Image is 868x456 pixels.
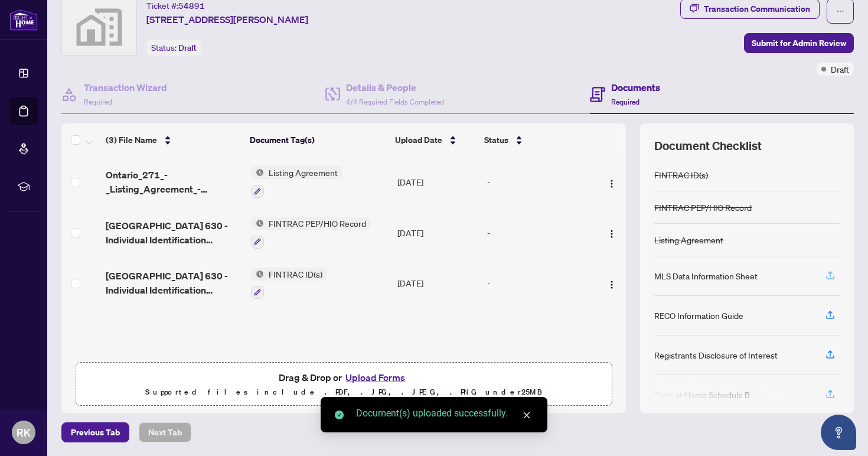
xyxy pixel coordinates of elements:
button: Submit for Admin Review [744,33,854,53]
span: [GEOGRAPHIC_DATA] 630 - Individual Identification Information Record-3.pdf [106,219,242,247]
span: Previous Tab [71,423,120,442]
span: Status [484,133,508,146]
span: 4/4 Required Fields Completed [346,97,444,106]
span: RK [17,424,31,441]
th: Document Tag(s) [245,123,391,157]
div: MLS Data Information Sheet [654,269,758,282]
span: (3) File Name [106,133,157,146]
h4: Transaction Wizard [84,80,167,95]
span: FINTRAC ID(s) [264,268,327,281]
button: Next Tab [139,422,191,442]
div: - [487,226,590,239]
h4: Details & People [346,80,444,95]
span: Submit for Admin Review [752,34,846,53]
a: Close [520,409,533,422]
span: Required [84,97,112,106]
span: 54891 [178,1,205,11]
button: Status IconFINTRAC ID(s) [251,268,327,299]
th: (3) File Name [101,123,245,157]
span: Listing Agreement [264,166,342,179]
div: - [487,175,590,188]
span: Required [611,97,639,106]
button: Open asap [821,415,856,450]
div: - [487,276,590,289]
span: ellipsis [836,7,844,15]
div: RECO Information Guide [654,309,743,322]
img: logo [9,9,38,31]
div: Document(s) uploaded successfully. [356,406,533,421]
button: Logo [602,273,621,292]
th: Status [479,123,591,157]
span: Draft [178,43,197,53]
div: Status: [146,40,201,56]
img: Logo [607,229,616,239]
button: Status IconListing Agreement [251,166,342,198]
img: Logo [607,280,616,289]
button: Upload Forms [342,370,409,385]
span: Upload Date [395,133,442,146]
td: [DATE] [393,207,482,258]
span: Draft [831,63,849,76]
button: Logo [602,223,621,242]
button: Status IconFINTRAC PEP/HIO Record [251,217,371,249]
span: [GEOGRAPHIC_DATA] 630 - Individual Identification Information Record-2.pdf [106,269,242,297]
td: [DATE] [393,157,482,207]
div: Registrants Disclosure of Interest [654,348,778,361]
span: Drag & Drop or [279,370,409,385]
th: Upload Date [390,123,479,157]
span: Ontario_271_-_Listing_Agreement_-_Seller_Designated_Representation_Agre-3.pdf [106,168,242,196]
img: Status Icon [251,268,264,281]
span: Document Checklist [654,138,762,154]
span: close [523,411,531,419]
img: Status Icon [251,217,264,230]
img: Status Icon [251,166,264,179]
button: Previous Tab [61,422,129,442]
button: Logo [602,172,621,191]
div: FINTRAC PEP/HIO Record [654,201,752,214]
td: [DATE] [393,258,482,309]
span: check-circle [335,411,344,419]
img: Logo [607,179,616,188]
p: Supported files include .PDF, .JPG, .JPEG, .PNG under 25 MB [83,385,604,399]
h4: Documents [611,80,660,95]
span: FINTRAC PEP/HIO Record [264,217,371,230]
div: FINTRAC ID(s) [654,168,708,181]
span: [STREET_ADDRESS][PERSON_NAME] [146,12,308,27]
div: Listing Agreement [654,233,723,246]
span: Drag & Drop orUpload FormsSupported files include .PDF, .JPG, .JPEG, .PNG under25MB [76,363,611,406]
